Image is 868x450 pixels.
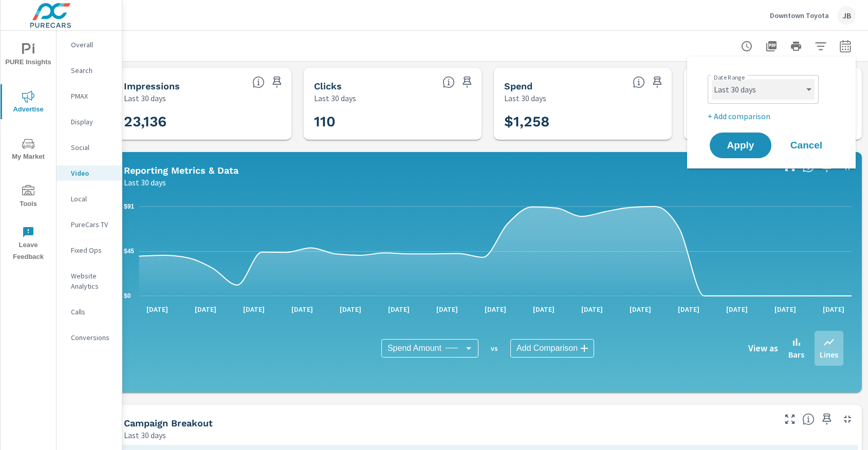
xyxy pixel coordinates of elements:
[671,304,707,314] p: [DATE]
[124,292,131,299] text: $0
[124,92,166,104] p: Last 30 days
[124,203,134,210] text: $91
[381,339,478,358] div: Spend Amount
[504,92,546,104] p: Last 30 days
[124,81,180,91] h5: Impressions
[71,219,114,230] p: PureCars TV
[429,304,465,314] p: [DATE]
[57,37,122,52] div: Overall
[139,304,175,314] p: [DATE]
[57,268,122,294] div: Website Analytics
[124,176,166,189] p: Last 30 days
[71,142,114,153] p: Social
[124,418,213,428] h5: Campaign Breakout
[71,332,114,343] p: Conversions
[770,11,829,20] p: Downtown Toyota
[57,114,122,129] div: Display
[124,429,166,441] p: Last 30 days
[708,110,839,122] p: + Add comparison
[720,141,761,150] span: Apply
[57,63,122,78] div: Search
[4,226,53,263] span: Leave Feedback
[574,304,610,314] p: [DATE]
[57,242,122,258] div: Fixed Ops
[775,133,837,158] button: Cancel
[71,271,114,291] p: Website Analytics
[269,74,285,90] span: Save this to your personalized report
[252,76,265,88] span: The number of times an ad was shown on your behalf.
[802,413,815,425] span: This is a summary of Video performance results by campaign. Each column can be sorted.
[4,138,53,163] span: My Market
[510,339,594,358] div: Add Comparison
[124,248,134,255] text: $45
[526,304,562,314] p: [DATE]
[839,411,856,427] button: Minimize Widget
[236,304,272,314] p: [DATE]
[710,133,771,158] button: Apply
[4,43,53,68] span: PURE Insights
[71,168,114,178] p: Video
[71,245,114,255] p: Fixed Ops
[314,81,342,91] h5: Clicks
[786,36,806,57] button: Print Report
[748,343,778,353] h6: View as
[71,194,114,204] p: Local
[622,304,658,314] p: [DATE]
[633,76,645,88] span: The amount of money spent on advertising during the period.
[71,40,114,50] p: Overall
[57,165,122,181] div: Video
[71,307,114,317] p: Calls
[4,185,53,210] span: Tools
[314,92,356,104] p: Last 30 days
[314,113,471,130] h3: 110
[57,191,122,207] div: Local
[387,343,441,353] span: Spend Amount
[71,117,114,127] p: Display
[57,304,122,320] div: Calls
[71,91,114,101] p: PMAX
[57,88,122,104] div: PMAX
[71,65,114,76] p: Search
[478,344,510,353] p: vs
[57,330,122,345] div: Conversions
[504,113,661,130] h3: $1,258
[333,304,368,314] p: [DATE]
[124,113,281,130] h3: 23,136
[788,348,804,361] p: Bars
[504,81,532,91] h5: Spend
[477,304,513,314] p: [DATE]
[124,165,238,176] h5: Reporting Metrics & Data
[188,304,224,314] p: [DATE]
[816,304,852,314] p: [DATE]
[835,36,856,57] button: Select Date Range
[786,141,827,150] span: Cancel
[649,74,666,90] span: Save this to your personalized report
[381,304,417,314] p: [DATE]
[820,348,838,361] p: Lines
[819,411,835,427] span: Save this to your personalized report
[57,140,122,155] div: Social
[1,31,56,267] div: nav menu
[767,304,803,314] p: [DATE]
[284,304,320,314] p: [DATE]
[57,217,122,232] div: PureCars TV
[837,6,856,25] div: JB
[782,411,798,427] button: Make Fullscreen
[4,90,53,116] span: Advertise
[719,304,755,314] p: [DATE]
[516,343,578,353] span: Add Comparison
